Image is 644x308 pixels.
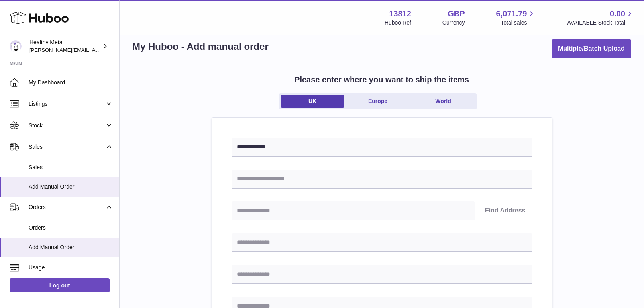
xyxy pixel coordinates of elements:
[29,244,113,251] span: Add Manual Order
[29,183,113,191] span: Add Manual Order
[567,8,634,27] a: 0.00 AVAILABLE Stock Total
[552,39,631,58] button: Multiple/Batch Upload
[29,100,105,108] span: Listings
[496,8,536,27] a: 6,071.79 Total sales
[29,203,105,211] span: Orders
[29,164,113,171] span: Sales
[610,8,625,19] span: 0.00
[29,224,113,232] span: Orders
[346,95,410,108] a: Europe
[132,40,269,53] h1: My Huboo - Add manual order
[29,47,160,53] span: [PERSON_NAME][EMAIL_ADDRESS][DOMAIN_NAME]
[442,19,465,27] div: Currency
[29,39,101,54] div: Healthy Metal
[29,143,105,151] span: Sales
[29,79,113,86] span: My Dashboard
[29,122,105,129] span: Stock
[281,95,344,108] a: UK
[411,95,475,108] a: World
[29,264,113,271] span: Usage
[10,40,22,52] img: jose@healthy-metal.com
[295,74,469,85] h2: Please enter where you want to ship the items
[496,8,527,19] span: 6,071.79
[501,19,536,27] span: Total sales
[567,19,634,27] span: AVAILABLE Stock Total
[385,19,411,27] div: Huboo Ref
[448,8,465,19] strong: GBP
[10,278,110,292] a: Log out
[389,8,411,19] strong: 13812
